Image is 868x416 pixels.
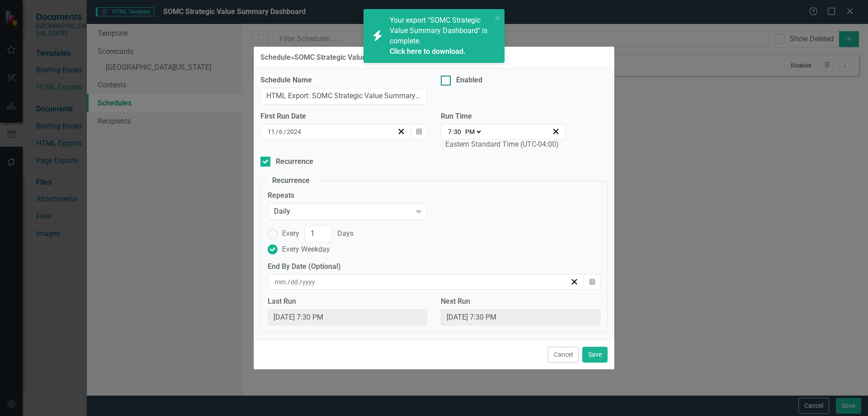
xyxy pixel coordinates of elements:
[445,139,559,150] div: Eastern Standard Time (UTC-04:00)
[260,53,437,62] div: Schedule » SOMC Strategic Value Summary Dashboard
[268,191,427,201] label: Repeats
[452,128,453,136] span: :
[288,278,290,286] span: /
[582,347,608,363] button: Save
[260,88,427,105] input: Schedule Name
[302,277,316,287] input: yyyy
[441,111,566,122] label: Run Time
[332,229,354,238] span: Days
[441,296,600,307] label: Next Run
[305,225,332,242] input: Every Days
[290,277,299,287] input: dd
[268,176,314,186] legend: Recurrence
[268,296,427,307] label: Last Run
[390,47,466,56] a: Click here to download.
[390,16,490,57] span: Your export "SOMC Strategic Value Summary Dashboard" is complete.
[274,206,411,217] div: Daily
[495,13,501,23] button: close
[268,262,600,272] div: End By Date (Optional)
[282,244,330,255] span: Every Weekday
[548,347,579,363] button: Cancel
[276,157,313,167] div: Recurrence
[283,128,286,136] span: /
[274,277,288,287] input: mm
[260,75,427,86] label: Schedule Name
[276,128,278,136] span: /
[456,75,482,86] div: Enabled
[448,127,452,136] input: --
[453,127,462,136] input: --
[260,111,427,122] div: First Run Date
[282,229,305,238] span: Every
[299,278,302,286] span: /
